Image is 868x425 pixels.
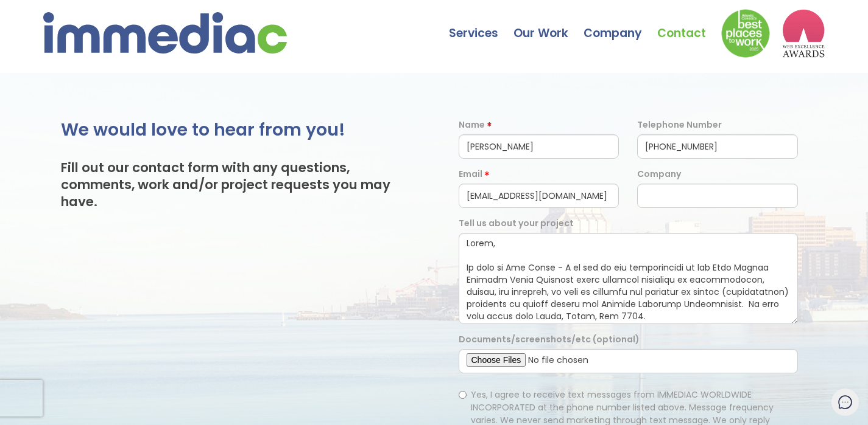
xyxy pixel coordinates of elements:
[584,3,657,46] a: Company
[459,217,574,230] label: Tell us about your project
[459,119,485,131] label: Name
[513,3,584,46] a: Our Work
[61,159,410,210] h3: Fill out our contact form with any questions, comments, work and/or project requests you may have.
[459,333,640,346] label: Documents/screenshots/etc (optional)
[657,3,721,46] a: Contact
[459,168,482,181] label: Email
[61,119,410,141] h2: We would love to hear from you!
[637,168,681,181] label: Company
[459,391,467,399] input: Yes, I agree to receive text messages from IMMEDIAC WORLDWIDE INCORPORATED at the phone number li...
[782,9,825,58] img: logo2_wea_nobg.webp
[43,12,287,54] img: immediac
[721,9,770,58] img: Down
[637,119,722,131] label: Telephone Number
[449,3,513,46] a: Services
